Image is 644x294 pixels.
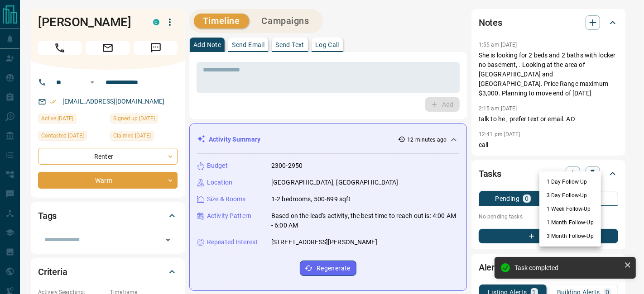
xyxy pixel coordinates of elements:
li: 1 Day Follow-Up [539,175,601,189]
li: 3 Day Follow-Up [539,189,601,202]
li: 1 Week Follow-Up [539,202,601,216]
div: Task completed [514,264,620,271]
li: 1 Month Follow-Up [539,216,601,229]
li: 3 Month Follow-Up [539,229,601,243]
